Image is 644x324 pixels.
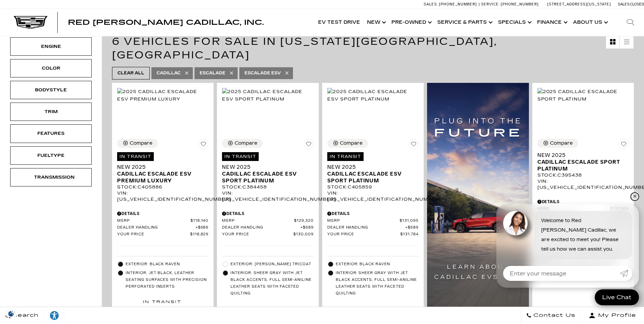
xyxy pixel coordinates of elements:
span: Cadillac Escalade ESV Premium Luxury [117,170,203,184]
div: Color [34,65,68,72]
span: New 2025 [327,164,413,170]
span: Dealer Handling [117,225,196,230]
div: Stock : C405859 [327,184,419,190]
div: VIN: [US_VEHICLE_IDENTIFICATION_NUMBER] [537,178,629,191]
a: Dealer Handling $689 [327,225,419,230]
div: Fueltype [34,152,68,159]
span: $130,009 [293,232,314,237]
span: New 2025 [117,164,203,170]
div: EngineEngine [10,37,92,56]
div: Compare [550,140,573,146]
img: In Transit Badge [353,300,391,318]
div: Search [617,9,644,36]
span: New 2025 [222,164,308,170]
div: Pricing Details - New 2025 Cadillac Escalade ESV Sport Platinum [222,211,313,217]
a: Contact Us [521,307,581,324]
div: FeaturesFeatures [10,124,92,143]
div: Features [34,130,68,137]
span: New 2025 [537,152,624,159]
a: Red [PERSON_NAME] Cadillac, Inc. [68,19,264,26]
span: $129,320 [294,218,314,223]
div: Compare [235,140,257,146]
span: Sales: [618,2,630,6]
button: Save Vehicle [619,139,629,152]
div: Bodystyle [34,86,68,94]
img: 2025 Cadillac Escalade ESV Sport Platinum [222,88,313,103]
span: Interior: Jet Black, Leather seating surfaces with precision perforated inserts [126,270,208,290]
span: Escalade ESV [244,69,281,77]
button: Compare Vehicle [537,139,578,148]
a: New 2025Cadillac Escalade Sport Platinum [537,152,629,172]
a: Service: [PHONE_NUMBER] [479,2,540,6]
div: TrimTrim [10,103,92,121]
div: ColorColor [10,59,92,77]
span: MSRP [222,218,294,223]
a: MSRP $118,140 [117,218,208,223]
span: Dealer Handling [222,225,300,230]
a: Dealer Handling $689 [117,225,208,230]
button: Save Vehicle [408,139,419,152]
button: Save Vehicle [198,139,208,152]
a: Sales: [PHONE_NUMBER] [424,2,479,6]
span: $689 [300,225,314,230]
div: Compare [340,140,363,146]
span: Exterior: Black Raven [126,261,208,268]
a: About Us [570,9,610,36]
span: $131,784 [400,232,419,237]
img: 2025 Cadillac Escalade Sport Platinum [537,88,629,103]
a: EV Test Drive [315,9,364,36]
span: In Transit [327,152,364,161]
div: FueltypeFueltype [10,146,92,165]
span: Service: [481,2,500,6]
span: Your Price [117,232,190,237]
img: 2025 Cadillac Escalade ESV Sport Platinum [327,88,419,103]
a: MSRP $131,095 [327,218,419,223]
a: Grid View [606,35,620,49]
span: Closed [630,2,644,6]
span: MSRP [117,218,190,223]
input: Enter your message [503,266,620,281]
a: Your Price $130,009 [222,232,313,237]
span: Your Price [327,232,401,237]
div: Pricing Details - New 2025 Cadillac Escalade ESV Sport Platinum [327,211,419,217]
a: Your Price $118,829 [117,232,208,237]
section: Click to Open Cookie Consent Modal [3,310,19,317]
span: Contact Us [532,311,575,320]
span: $118,140 [190,218,209,223]
div: Transmission [34,174,68,181]
button: Compare Vehicle [222,139,263,148]
div: Explore your accessibility options [44,310,65,321]
div: Welcome to Red [PERSON_NAME] Cadillac, we are excited to meet you! Please tell us how we can assi... [534,211,632,259]
div: Pricing Details - New 2025 Cadillac Escalade Sport Platinum [537,199,629,205]
img: In Transit Badge [143,293,181,311]
a: Specials [495,9,534,36]
a: Service & Parts [434,9,495,36]
button: Compare Vehicle [327,139,368,148]
div: Stock : C384458 [222,184,313,190]
div: Compare [130,140,152,146]
a: In TransitNew 2025Cadillac Escalade ESV Premium Luxury [117,152,208,184]
span: 6 Vehicles for Sale in [US_STATE][GEOGRAPHIC_DATA], [GEOGRAPHIC_DATA] [112,35,497,61]
span: Cadillac Escalade ESV Sport Platinum [222,170,308,184]
div: VIN: [US_VEHICLE_IDENTIFICATION_NUMBER] [327,190,419,202]
span: Cadillac Escalade ESV Sport Platinum [327,170,413,184]
span: Exterior: Black Raven [336,261,419,268]
span: $689 [405,225,419,230]
span: Red [PERSON_NAME] Cadillac, Inc. [68,18,264,26]
span: In Transit [222,152,259,161]
img: Agent profile photo [503,211,528,235]
a: MSRP $129,320 [222,218,313,223]
a: Explore your accessibility options [44,307,65,324]
a: Finance [534,9,570,36]
span: Clear All [117,69,144,77]
div: Engine [34,43,68,50]
div: BodystyleBodystyle [10,81,92,99]
div: Pricing Details - New 2025 Cadillac Escalade ESV Premium Luxury [117,211,208,217]
span: $118,829 [190,232,209,237]
span: Escalade [200,69,225,77]
button: Save Vehicle [303,139,314,152]
div: Trim [34,108,68,115]
img: Cadillac Dark Logo with Cadillac White Text [14,16,48,29]
div: Stock : C405886 [117,184,208,190]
